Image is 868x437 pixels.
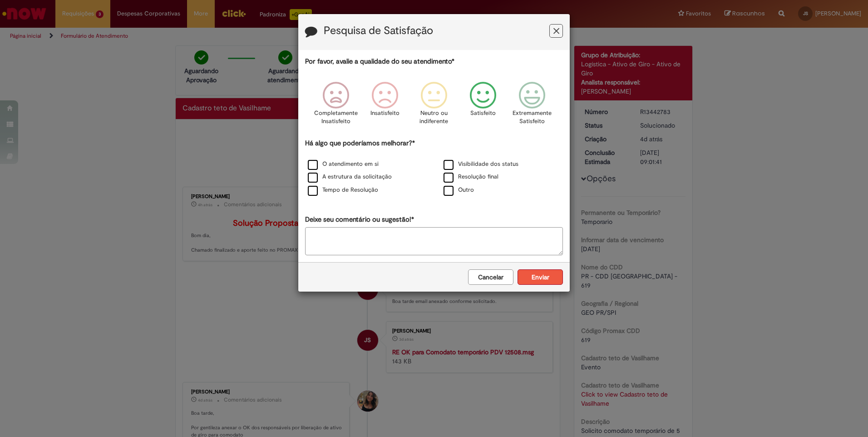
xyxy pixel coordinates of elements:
div: Neutro ou indiferente [411,75,457,137]
button: Cancelar [468,269,513,285]
p: Neutro ou indiferente [418,109,450,126]
p: Extremamente Satisfeito [513,109,552,126]
label: Tempo de Resolução [308,186,378,194]
p: Completamente Insatisfeito [314,109,358,126]
label: Resolução final [444,173,498,181]
p: Satisfeito [470,109,496,118]
div: Há algo que poderíamos melhorar?* [305,139,563,197]
div: Extremamente Satisfeito [509,75,555,137]
div: Satisfeito [460,75,506,137]
label: Deixe seu comentário ou sugestão!* [305,215,414,224]
label: Visibilidade dos status [444,160,518,169]
label: Outro [444,186,474,194]
div: Insatisfeito [362,75,408,137]
p: Insatisfeito [370,109,399,118]
label: Pesquisa de Satisfação [324,25,433,37]
button: Enviar [518,269,563,285]
div: Completamente Insatisfeito [312,75,359,137]
label: Por favor, avalie a qualidade do seu atendimento* [305,57,454,66]
label: O atendimento em si [308,160,379,169]
label: A estrutura da solicitação [308,173,392,181]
